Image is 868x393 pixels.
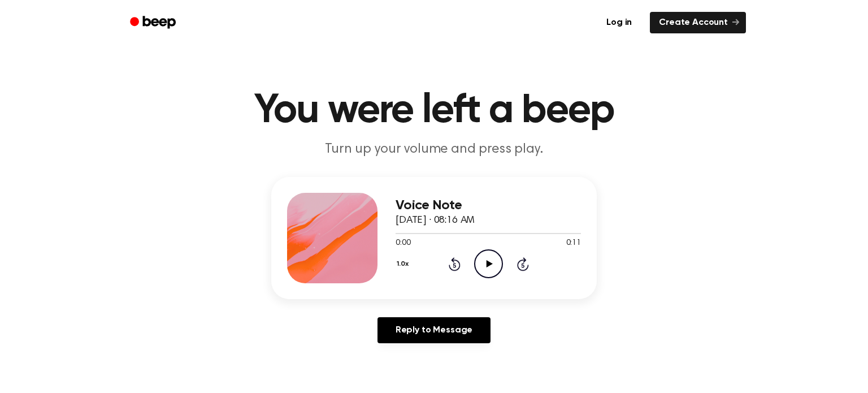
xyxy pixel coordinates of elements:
span: 0:11 [566,237,581,249]
a: Beep [122,12,186,34]
a: Reply to Message [377,317,491,343]
span: 0:00 [396,237,410,249]
button: 1.0x [396,254,413,274]
span: [DATE] · 08:16 AM [396,215,475,226]
h3: Voice Note [396,198,581,213]
a: Create Account [650,12,746,33]
p: Turn up your volume and press play. [217,140,651,159]
a: Log in [595,10,643,36]
h1: You were left a beep [145,90,723,131]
